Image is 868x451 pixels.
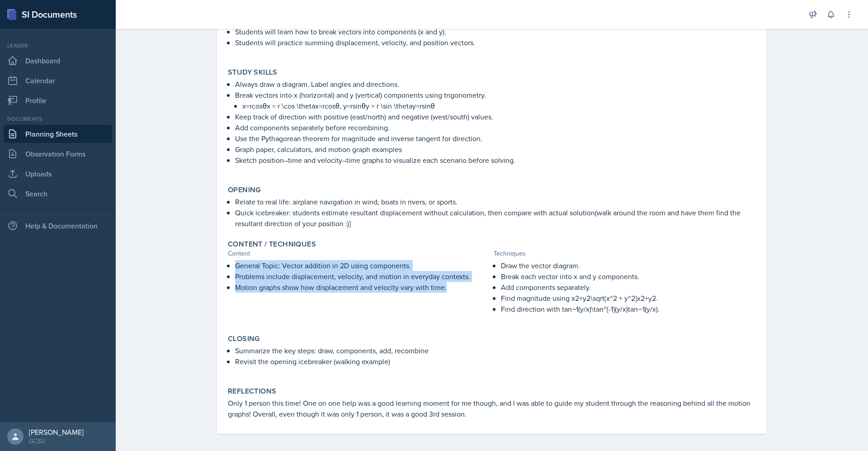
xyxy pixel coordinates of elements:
[228,334,260,343] label: Closing
[235,122,756,133] p: Add components separately before recombining.
[235,37,756,48] p: Students will practice summing displacement, velocity, and position vectors.
[4,217,112,235] div: Help & Documentation
[228,398,756,419] p: Only 1 person this time! One on one help was a good learning moment for me though, and I was able...
[29,437,84,446] div: GCSU
[501,304,756,314] p: Find direction with tan⁡−1(y/x)\tan^{-1}(y/x)tan−1(y/x).
[4,125,112,143] a: Planning Sheets
[235,260,490,271] p: General Topic: Vector addition in 2D using components.
[235,111,756,122] p: Keep track of direction with positive (east/north) and negative (west/south) values.
[235,155,756,166] p: Sketch position–time and velocity–time graphs to visualize each scenario before solving.
[4,165,112,183] a: Uploads
[228,387,276,396] label: Reflections
[235,26,756,37] p: Students will learn how to break vectors into components (x and y).
[4,91,112,109] a: Profile
[4,71,112,90] a: Calendar
[235,144,756,155] p: Graph paper, calculators, and motion graph examples
[235,90,756,100] p: Break vectors into x (horizontal) and y (vertical) components using trigonometry.
[235,282,490,293] p: Motion graphs show how displacement and velocity vary with time.
[501,282,756,293] p: Add components separately.
[501,271,756,282] p: Break each vector into x and y components.
[501,293,756,304] p: Find magnitude using x2+y2\sqrt{x^2 + y^2}x2+y2​.
[4,42,112,50] div: Leader
[235,79,756,90] p: Always draw a diagram. Label angles and directions.
[242,100,756,111] p: x=rcos⁡θx = r \cos \thetax=rcosθ, y=rsin⁡θy = r \sin \thetay=rsinθ
[235,207,756,229] p: Quick icebreaker: students estimate resultant displacement without calculation, then compare with...
[29,427,84,437] div: [PERSON_NAME]
[228,249,490,258] div: Content
[228,240,316,249] label: Content / Techniques
[235,271,490,282] p: Problems include displacement, velocity, and motion in everyday contexts.
[235,345,756,356] p: Summarize the key steps: draw, components, add, recombine
[235,356,756,367] p: Revisit the opening icebreaker (walking example)
[228,68,278,77] label: Study Skills
[494,249,756,258] div: Techniques
[235,196,756,207] p: Relate to real life: airplane navigation in wind, boats in rivers, or sports.
[4,52,112,70] a: Dashboard
[4,145,112,163] a: Observation Forms
[235,133,756,144] p: Use the Pythagorean theorem for magnitude and inverse tangent for direction.
[4,115,112,123] div: Documents
[501,260,756,271] p: Draw the vector diagram.
[228,185,261,195] label: Opening
[4,185,112,203] a: Search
